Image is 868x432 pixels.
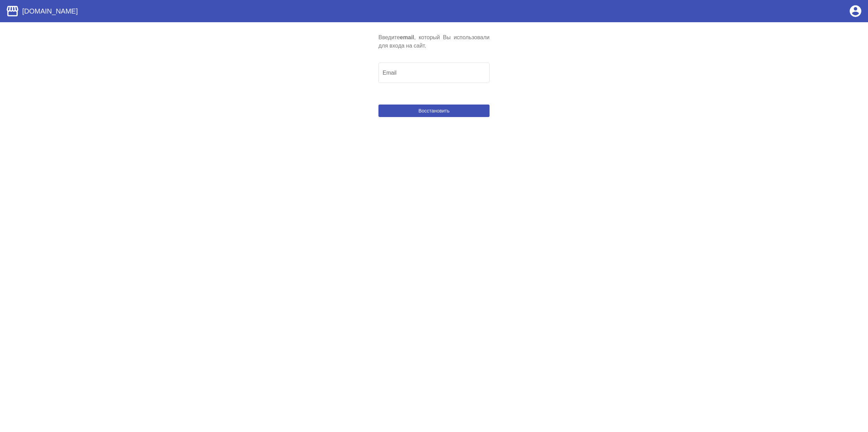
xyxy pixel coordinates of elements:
[378,105,490,117] button: Восстановить
[849,4,862,18] mat-icon: account_circle
[6,4,19,18] mat-icon: storefront
[6,4,78,18] a: [DOMAIN_NAME]
[378,33,490,50] div: Введите , который Вы использовали для входа на сайт.
[418,108,450,114] span: Восстановить
[400,34,414,40] b: email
